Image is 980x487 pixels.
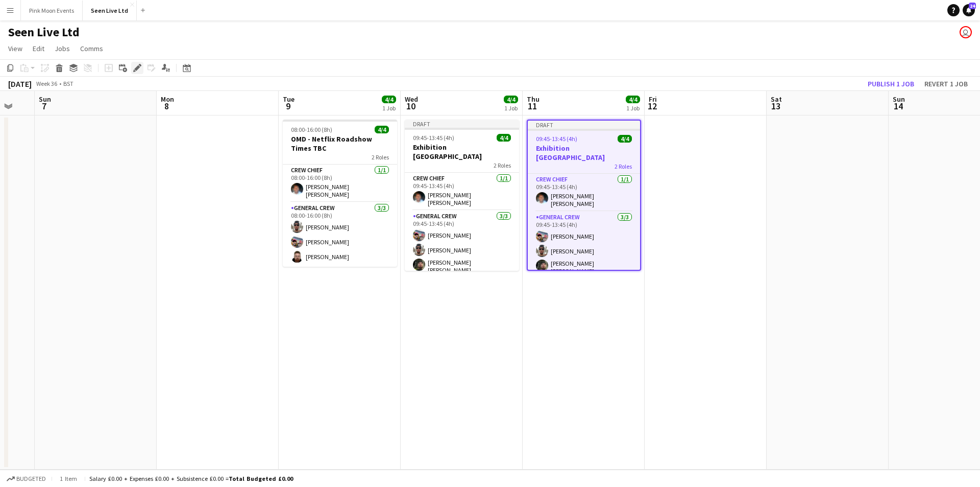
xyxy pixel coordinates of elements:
span: 14 [891,100,905,112]
span: Tue [283,95,295,104]
app-job-card: Draft09:45-13:45 (4h)4/4Exhibition [GEOGRAPHIC_DATA]2 RolesCrew Chief1/109:45-13:45 (4h)[PERSON_N... [527,120,641,271]
span: 8 [159,100,174,112]
button: Revert 1 job [920,77,972,90]
app-card-role: Crew Chief1/109:45-13:45 (4h)[PERSON_NAME] [PERSON_NAME] [528,174,640,212]
h3: Exhibition [GEOGRAPHIC_DATA] [528,144,640,162]
app-job-card: 08:00-16:00 (8h)4/4OMD - Netflix Roadshow Times TBC2 RolesCrew Chief1/108:00-16:00 (8h)[PERSON_NA... [283,120,397,267]
span: Mon [161,95,174,104]
app-card-role: Crew Chief1/109:45-13:45 (4h)[PERSON_NAME] [PERSON_NAME] [405,173,519,211]
span: 1 item [56,475,81,482]
div: 1 Job [626,104,640,112]
a: 24 [963,4,975,16]
app-card-role: Crew Chief1/108:00-16:00 (8h)[PERSON_NAME] [PERSON_NAME] [283,165,397,202]
span: Wed [405,95,418,104]
h1: Seen Live Ltd [8,25,80,40]
span: 4/4 [504,96,518,103]
span: Week 36 [34,80,59,87]
a: Comms [76,42,107,55]
span: 4/4 [382,96,396,103]
app-job-card: Draft09:45-13:45 (4h)4/4Exhibition [GEOGRAPHIC_DATA]2 RolesCrew Chief1/109:45-13:45 (4h)[PERSON_N... [405,120,519,271]
div: Draft [405,120,519,128]
div: [DATE] [8,79,32,89]
span: Sat [771,95,782,104]
span: Sun [893,95,905,104]
span: Jobs [55,44,70,53]
span: Total Budgeted £0.00 [229,475,293,482]
span: View [8,44,22,53]
span: 13 [769,100,782,112]
span: Edit [33,44,44,53]
span: 4/4 [618,135,632,143]
button: Publish 1 job [864,77,918,90]
span: Comms [80,44,103,53]
button: Seen Live Ltd [83,1,137,20]
span: 10 [403,100,418,112]
span: Budgeted [16,475,46,482]
span: 24 [969,3,976,9]
button: Pink Moon Events [21,1,83,20]
a: Jobs [51,42,74,55]
app-card-role: General Crew3/309:45-13:45 (4h)[PERSON_NAME][PERSON_NAME][PERSON_NAME] [PERSON_NAME] [405,211,519,278]
span: Sun [39,95,51,104]
div: Salary £0.00 + Expenses £0.00 + Subsistence £0.00 = [89,475,293,482]
span: 09:45-13:45 (4h) [413,134,454,142]
h3: OMD - Netflix Roadshow Times TBC [283,134,397,153]
div: BST [63,80,73,87]
span: 12 [647,100,657,112]
span: Thu [527,95,540,104]
span: 4/4 [626,96,640,103]
div: 1 Job [382,104,396,112]
a: View [4,42,27,55]
span: 11 [525,100,540,112]
span: 2 Roles [615,163,632,170]
span: Fri [649,95,657,104]
app-card-role: General Crew3/308:00-16:00 (8h)[PERSON_NAME][PERSON_NAME][PERSON_NAME] [283,202,397,267]
a: Edit [29,42,48,55]
span: 2 Roles [494,161,511,169]
app-card-role: General Crew3/309:45-13:45 (4h)[PERSON_NAME][PERSON_NAME][PERSON_NAME] [PERSON_NAME] [528,212,640,279]
span: 08:00-16:00 (8h) [291,126,332,133]
h3: Exhibition [GEOGRAPHIC_DATA] [405,143,519,161]
div: 1 Job [504,104,518,112]
span: 9 [281,100,295,112]
span: 2 Roles [372,153,389,161]
span: 4/4 [497,134,511,142]
span: 09:45-13:45 (4h) [536,135,577,143]
span: 4/4 [375,126,389,133]
span: 7 [37,100,51,112]
app-user-avatar: Dominic Riley [960,26,972,38]
div: Draft [528,121,640,129]
button: Budgeted [5,473,47,484]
